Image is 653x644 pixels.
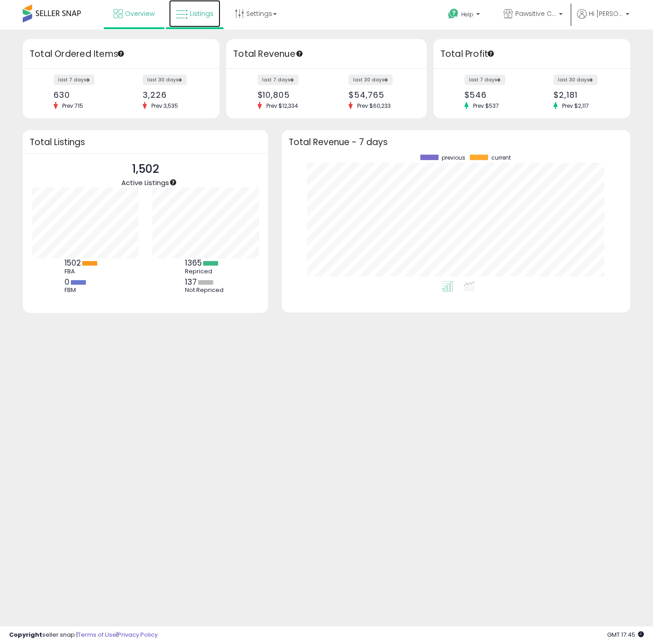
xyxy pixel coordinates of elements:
h3: Total Listings [30,139,261,146]
h3: Total Ordered Items [30,48,213,60]
a: Help [441,1,489,30]
span: Hi [PERSON_NAME] [589,9,623,18]
i: Get Help [448,8,459,20]
div: $54,765 [349,90,411,100]
h3: Total Profit [440,48,623,60]
div: $10,805 [258,90,320,100]
span: Listings [190,9,214,18]
div: $2,181 [553,90,614,100]
div: Not Repriced [185,287,226,294]
h3: Total Revenue [233,48,420,60]
b: 0 [65,277,70,287]
label: last 7 days [54,75,95,85]
span: Prev: 715 [58,102,88,110]
div: Tooltip anchor [169,178,177,186]
span: Prev: 3,535 [147,102,183,110]
span: Overview [125,9,155,18]
span: previous [442,155,465,161]
span: Prev: $2,117 [558,102,593,110]
h3: Total Revenue - 7 days [289,139,623,146]
a: Hi [PERSON_NAME] [577,9,629,30]
div: FBA [65,268,105,275]
b: 1502 [65,257,81,268]
div: Repriced [185,268,226,275]
label: last 7 days [258,75,299,85]
div: Tooltip anchor [117,50,125,58]
span: Help [461,10,474,18]
span: Prev: $537 [469,102,503,110]
div: 3,226 [143,90,204,100]
div: Tooltip anchor [295,50,304,58]
b: 137 [185,277,197,287]
span: Prev: $60,233 [353,102,395,110]
div: Tooltip anchor [487,50,495,58]
label: last 7 days [464,75,505,85]
b: 1365 [185,257,202,268]
span: Pawsitive Catitude CA [515,9,556,18]
p: 1,502 [121,161,169,178]
div: FBM [65,287,105,294]
div: $546 [464,90,525,100]
div: 630 [54,90,115,100]
span: Prev: $12,334 [262,102,303,110]
span: Active Listings [121,178,169,187]
label: last 30 days [553,75,598,85]
label: last 30 days [143,75,187,85]
span: current [491,155,511,161]
label: last 30 days [349,75,393,85]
